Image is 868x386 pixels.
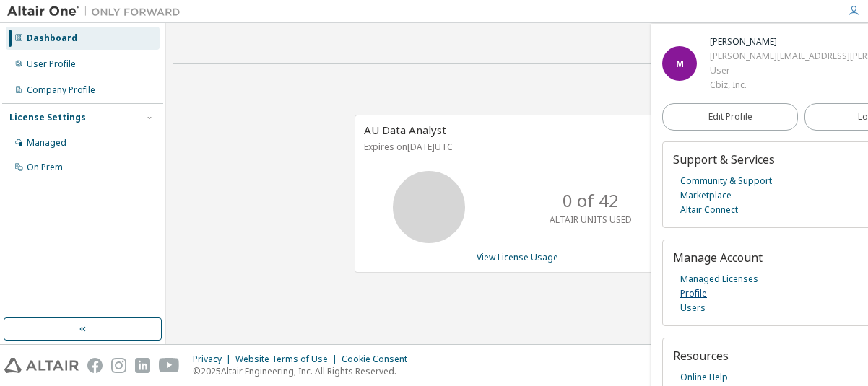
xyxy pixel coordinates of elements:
[477,251,558,263] a: View License Usage
[342,354,416,365] div: Cookie Consent
[680,188,732,203] a: Marketplace
[27,58,76,70] div: User Profile
[680,174,772,188] a: Community & Support
[193,354,235,365] div: Privacy
[9,112,86,123] div: License Settings
[135,358,150,373] img: linkedin.svg
[193,365,416,377] p: © 2025 Altair Engineering, Inc. All Rights Reserved.
[673,348,729,364] span: Resources
[159,358,180,373] img: youtube.svg
[7,4,188,19] img: Altair One
[364,141,667,153] p: Expires on [DATE] UTC
[27,162,63,173] div: On Prem
[27,84,95,96] div: Company Profile
[673,152,775,167] span: Support & Services
[364,123,446,137] span: AU Data Analyst
[680,203,738,217] a: Altair Connect
[708,111,752,123] span: Edit Profile
[680,272,758,286] a: Managed Licenses
[673,250,763,266] span: Manage Account
[4,358,79,373] img: altair_logo.svg
[676,58,684,70] span: M
[550,214,632,226] p: ALTAIR UNITS USED
[27,137,66,149] div: Managed
[680,301,706,315] a: Users
[662,103,798,131] a: Edit Profile
[680,370,728,385] a: Online Help
[680,286,707,301] a: Profile
[563,188,619,213] p: 0 of 42
[87,358,103,373] img: facebook.svg
[235,354,342,365] div: Website Terms of Use
[27,32,77,44] div: Dashboard
[111,358,126,373] img: instagram.svg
